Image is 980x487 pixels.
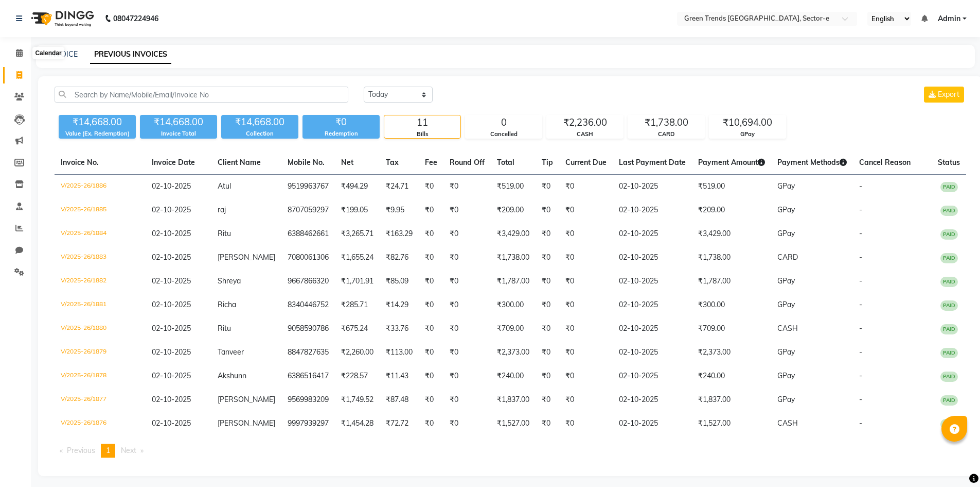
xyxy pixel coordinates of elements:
[443,388,491,412] td: ₹0
[55,222,146,246] td: V/2025-26/1884
[692,198,771,222] td: ₹209.00
[940,253,958,263] span: PAID
[384,130,460,139] div: Bills
[491,293,536,317] td: ₹300.00
[59,115,136,129] div: ₹14,668.00
[940,324,958,334] span: PAID
[613,341,692,364] td: 02-10-2025
[281,364,335,388] td: 6386516417
[938,90,959,99] span: Export
[380,412,419,435] td: ₹72.72
[613,246,692,270] td: 02-10-2025
[281,293,335,317] td: 8340446752
[281,246,335,270] td: 7080061306
[466,130,542,139] div: Cancelled
[619,158,686,167] span: Last Payment Date
[559,388,613,412] td: ₹0
[491,364,536,388] td: ₹240.00
[218,371,246,380] span: Akshunn
[692,412,771,435] td: ₹1,527.00
[777,371,795,380] span: GPay
[335,246,380,270] td: ₹1,655.24
[443,293,491,317] td: ₹0
[443,364,491,388] td: ₹0
[497,158,514,167] span: Total
[443,317,491,341] td: ₹0
[859,229,862,238] span: -
[380,222,419,246] td: ₹163.29
[491,341,536,364] td: ₹2,373.00
[491,388,536,412] td: ₹1,837.00
[61,158,99,167] span: Invoice No.
[613,222,692,246] td: 02-10-2025
[536,412,559,435] td: ₹0
[859,300,862,309] span: -
[152,347,191,357] span: 02-10-2025
[26,4,97,33] img: logo
[491,317,536,341] td: ₹709.00
[380,341,419,364] td: ₹113.00
[55,246,146,270] td: V/2025-26/1883
[419,364,443,388] td: ₹0
[443,198,491,222] td: ₹0
[450,158,485,167] span: Round Off
[559,198,613,222] td: ₹0
[536,388,559,412] td: ₹0
[335,317,380,341] td: ₹675.24
[536,270,559,293] td: ₹0
[380,270,419,293] td: ₹85.09
[218,395,275,404] span: [PERSON_NAME]
[536,317,559,341] td: ₹0
[281,341,335,364] td: 8847827635
[559,317,613,341] td: ₹0
[613,412,692,435] td: 02-10-2025
[692,270,771,293] td: ₹1,787.00
[491,222,536,246] td: ₹3,429.00
[692,317,771,341] td: ₹709.00
[777,276,795,286] span: GPay
[692,222,771,246] td: ₹3,429.00
[692,175,771,199] td: ₹519.00
[419,388,443,412] td: ₹0
[55,293,146,317] td: V/2025-26/1881
[559,270,613,293] td: ₹0
[113,4,158,33] b: 08047224946
[281,175,335,199] td: 9519963767
[152,158,195,167] span: Invoice Date
[302,115,380,129] div: ₹0
[559,412,613,435] td: ₹0
[152,418,191,428] span: 02-10-2025
[859,158,911,167] span: Cancel Reason
[55,364,146,388] td: V/2025-26/1878
[547,130,623,139] div: CASH
[302,129,380,138] div: Redemption
[152,395,191,404] span: 02-10-2025
[777,181,795,191] span: GPay
[335,293,380,317] td: ₹285.71
[380,388,419,412] td: ₹87.48
[938,13,960,24] span: Admin
[777,158,847,167] span: Payment Methods
[106,446,110,455] span: 1
[140,115,217,129] div: ₹14,668.00
[536,341,559,364] td: ₹0
[547,115,623,130] div: ₹2,236.00
[940,277,958,287] span: PAID
[443,222,491,246] td: ₹0
[32,47,64,59] div: Calendar
[443,270,491,293] td: ₹0
[613,364,692,388] td: 02-10-2025
[859,205,862,214] span: -
[692,364,771,388] td: ₹240.00
[218,229,231,238] span: Ritu
[55,198,146,222] td: V/2025-26/1885
[559,175,613,199] td: ₹0
[777,324,798,333] span: CASH
[940,300,958,311] span: PAID
[940,348,958,358] span: PAID
[55,444,966,458] nav: Pagination
[536,175,559,199] td: ₹0
[218,205,226,214] span: raj
[491,198,536,222] td: ₹209.00
[59,129,136,138] div: Value (Ex. Redemption)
